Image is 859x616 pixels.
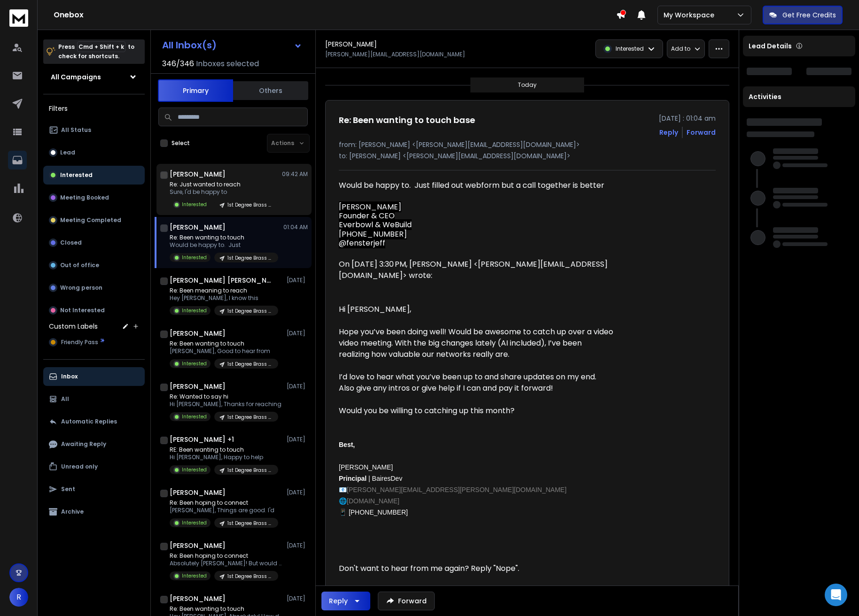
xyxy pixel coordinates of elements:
[227,361,273,368] p: 1st Degree Brass ([PERSON_NAME])
[61,418,117,425] p: Automatic Replies
[58,42,134,61] p: Press to check for shortcuts.
[227,414,273,421] p: 1st Degree Brass ([PERSON_NAME])
[61,395,69,403] p: All
[9,588,28,607] button: R
[43,435,145,454] button: Awaiting Reply
[339,475,367,482] strong: Principal
[339,497,347,505] span: 🌐
[339,475,402,482] span: |
[61,339,98,346] span: Friendly Pass
[659,128,678,137] button: Reply
[347,486,567,493] a: [PERSON_NAME][EMAIL_ADDRESS][PERSON_NAME][DOMAIN_NAME]
[43,412,145,431] button: Automatic Replies
[227,201,273,208] p: 1st Degree Brass ([PERSON_NAME])
[170,287,278,294] p: Re: Been meaning to reach
[339,140,716,149] p: from: [PERSON_NAME] <[PERSON_NAME][EMAIL_ADDRESS][DOMAIN_NAME]>
[170,446,278,454] p: RE: Been wanting to touch
[339,219,412,230] span: Everbowl & WeBuild
[339,371,613,405] div: I’d love to hear what you’ve been up to and share updates on my end. Also give any intros or give...
[170,188,278,196] p: Sure, I'd be happy to
[49,322,98,331] h3: Custom Labels
[170,400,281,408] p: Hi [PERSON_NAME], Thanks for reaching
[43,256,145,275] button: Out of office
[378,592,435,610] button: Forward
[182,360,207,367] p: Interested
[287,542,308,549] p: [DATE]
[287,383,308,390] p: [DATE]
[182,413,207,420] p: Interested
[664,10,718,20] p: My Workspace
[170,382,226,391] h1: [PERSON_NAME]
[170,488,226,497] h1: [PERSON_NAME]
[43,121,145,139] button: All Status
[170,552,282,560] p: Re: Been hoping to connect
[170,347,278,355] p: [PERSON_NAME], Good to hear from
[339,229,407,239] span: [PHONE_NUMBER]
[339,114,475,127] h1: Re: Been wanting to touch base
[287,489,308,496] p: [DATE]
[339,405,613,428] div: Would you be willing to catching up this month?
[162,58,194,69] span: 346 / 346
[671,45,690,53] p: Add to
[43,278,145,297] button: Wrong person
[339,508,408,516] span: 📱 [PHONE_NUMBER]
[170,181,278,188] p: Re: Just wanted to reach
[170,329,226,338] h1: [PERSON_NAME]
[372,475,403,482] span: BairesDev
[61,373,78,380] p: Inbox
[182,254,207,261] p: Interested
[51,72,101,82] h1: All Campaigns
[54,9,616,21] h1: Onebox
[43,102,145,115] h3: Filters
[170,499,278,507] p: Re: Been hoping to connect
[170,507,278,514] p: [PERSON_NAME], Things are good. I'd
[60,284,102,292] p: Wrong person
[170,605,282,613] p: Re: Been wanting to touch
[196,58,259,69] h3: Inboxes selected
[782,10,836,20] p: Get Free Credits
[170,234,278,241] p: Re: Been wanting to touch
[763,6,843,24] button: Get Free Credits
[339,180,621,616] div: Would be happy to. Just filled out webform but a call together is better
[9,9,28,27] img: logo
[43,233,145,252] button: Closed
[339,463,393,471] span: [PERSON_NAME]
[825,584,847,606] div: Open Intercom Messenger
[182,519,207,526] p: Interested
[227,573,273,580] p: 1st Degree Brass ([PERSON_NAME])
[287,595,308,602] p: [DATE]
[43,367,145,386] button: Inbox
[287,277,308,284] p: [DATE]
[172,139,190,147] label: Select
[61,485,75,493] p: Sent
[227,520,273,527] p: 1st Degree Brass ([PERSON_NAME])
[339,238,385,248] span: @fensterjeff
[329,596,348,606] div: Reply
[339,326,613,360] div: Hope you’ve been doing well! Would be awesome to catch up over a video video meeting. With the bi...
[518,81,537,89] p: Today
[659,114,716,123] p: [DATE] : 01:04 am
[347,497,399,505] a: [DOMAIN_NAME]
[182,307,207,314] p: Interested
[170,594,226,603] h1: [PERSON_NAME]
[170,223,226,232] h1: [PERSON_NAME]
[339,304,613,315] div: Hi [PERSON_NAME],
[155,36,310,54] button: All Inbox(s)
[60,149,75,156] p: Lead
[43,502,145,521] button: Archive
[321,592,370,610] button: Reply
[43,480,145,499] button: Sent
[170,169,226,179] h1: [PERSON_NAME]
[339,151,716,161] p: to: [PERSON_NAME] <[PERSON_NAME][EMAIL_ADDRESS][DOMAIN_NAME]>
[182,466,207,473] p: Interested
[227,308,273,315] p: 1st Degree Brass ([PERSON_NAME])
[43,457,145,476] button: Unread only
[339,486,347,493] span: 📧
[616,45,644,53] p: Interested
[182,572,207,579] p: Interested
[61,508,84,516] p: Archive
[158,79,233,102] button: Primary
[687,128,716,137] div: Forward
